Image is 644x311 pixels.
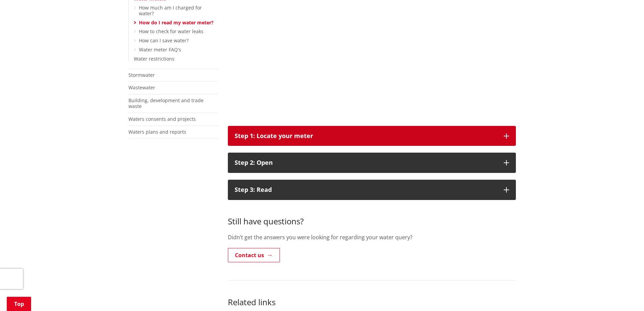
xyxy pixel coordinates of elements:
a: How much am I charged for water? [139,4,202,17]
a: How do I read my water meter? [139,19,214,26]
div: Step 3: Read [235,186,497,193]
a: Waters plans and reports [128,129,186,135]
div: Step 2: Open [235,159,497,166]
a: Water restrictions [134,55,174,62]
div: Step 1: Locate your meter [235,133,497,139]
a: Stormwater [128,72,155,78]
a: Waters consents and projects [128,116,196,122]
a: Top [7,297,31,311]
iframe: Messenger Launcher [613,283,637,307]
h3: Still have questions? [228,207,516,226]
a: How to check for water leaks [139,28,204,35]
button: Step 1: Locate your meter [228,126,516,146]
a: Building, development and trade waste [128,97,204,109]
h3: Related links [228,297,516,307]
a: Water meter FAQ's [139,46,181,53]
a: How can I save water? [139,37,189,44]
a: Wastewater [128,84,155,91]
button: Step 2: Open [228,153,516,173]
a: Contact us [228,248,280,262]
p: Didn’t get the answers you were looking for regarding your water query? [228,233,516,241]
button: Step 3: Read [228,180,516,200]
